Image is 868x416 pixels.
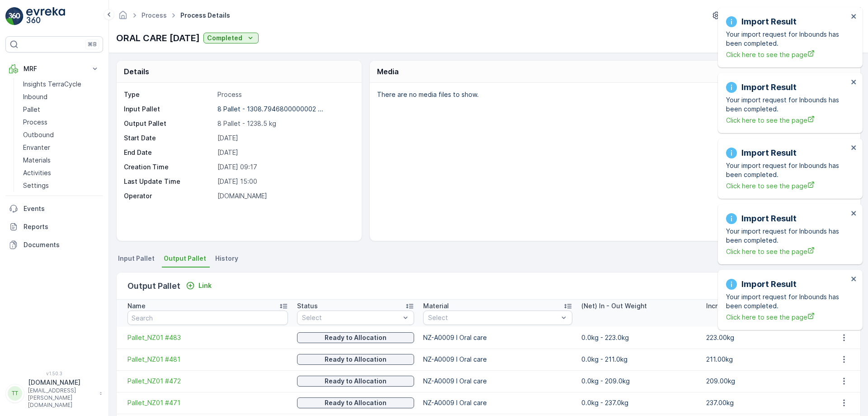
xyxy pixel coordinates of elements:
img: logo [5,7,24,25]
a: Click here to see the page [726,50,848,59]
a: Pallet [19,103,103,116]
p: Insights TerraCycle [23,80,81,89]
p: Your import request for Inbounds has been completed. [726,161,848,179]
p: Name [127,301,146,311]
a: Inbound [19,91,103,103]
p: Envanter [23,143,50,152]
p: Your import request for Inbounds has been completed. [726,227,848,245]
p: Import Result [741,81,797,94]
p: Completed [207,33,242,43]
p: [DATE] [217,148,352,157]
p: 8 Pallet - 1308.7946800000002 ... [217,105,323,113]
p: 0.0kg - 223.0kg [581,333,697,342]
p: 8 Pallet - 1238.5 kg [217,119,352,128]
span: Input Pallet [118,254,155,263]
p: Outbound [23,130,54,139]
p: Input Pallet [124,105,214,114]
p: Import Result [741,278,797,291]
p: Output Pallet [127,280,180,292]
p: Output Pallet [124,119,214,128]
a: Materials [19,154,103,167]
span: History [215,254,238,263]
button: Ready to Allocation [297,397,414,408]
a: Homepage [118,14,128,21]
p: Materials [23,156,51,165]
p: NZ-A0009 I Oral care [423,377,573,386]
button: Link [182,280,215,291]
p: [DATE] 09:17 [217,163,352,172]
p: Last Update Time [124,177,214,186]
a: Documents [5,236,103,254]
button: close [851,144,857,153]
a: Click here to see the page [726,247,848,256]
p: NZ-A0009 I Oral care [423,355,573,364]
p: [DOMAIN_NAME] [28,378,95,387]
img: logo_light-DOdMpM7g.png [26,7,65,25]
button: MRF [5,60,103,78]
button: close [851,210,857,218]
span: Process Details [179,11,232,20]
a: Process [19,116,103,129]
p: [DATE] [217,134,352,143]
p: Start Date [124,134,214,143]
p: Pallet [23,105,40,114]
p: Operator [124,191,214,201]
p: Your import request for Inbounds has been completed. [726,292,848,311]
p: Details [124,66,149,77]
p: Creation Time [124,163,214,172]
button: close [851,78,857,87]
p: Type [124,90,214,99]
p: 237.00kg [706,398,822,407]
a: Pallet_NZ01 #481 [127,355,288,364]
a: Activities [19,167,103,179]
a: Events [5,200,103,218]
p: [DOMAIN_NAME] [217,191,352,201]
p: End Date [124,148,214,157]
p: There are no media files to show. [377,90,851,99]
p: Ready to Allocation [325,398,387,407]
button: Completed [203,33,259,43]
p: 0.0kg - 237.0kg [581,398,697,407]
p: Increase In Net Weight [706,301,777,311]
button: close [851,13,857,21]
p: [DATE] 15:00 [217,177,352,186]
button: Ready to Allocation [297,354,414,365]
p: Documents [24,240,99,249]
p: Ready to Allocation [325,355,387,364]
p: Your import request for Inbounds has been completed. [726,30,848,48]
p: 211.00kg [706,355,822,364]
p: Process [217,90,352,99]
p: Events [24,204,99,213]
span: Output Pallet [164,254,206,263]
p: Select [428,313,559,322]
a: Click here to see the page [726,115,848,125]
a: Pallet_NZ01 #471 [127,398,288,407]
span: v 1.50.3 [5,371,103,376]
p: 209.00kg [706,377,822,386]
p: ORAL CARE [DATE] [116,31,200,45]
p: 0.0kg - 209.0kg [581,377,697,386]
span: Pallet_NZ01 #483 [127,333,288,342]
p: Status [297,301,318,311]
input: Search [127,311,288,325]
span: Click here to see the page [726,181,848,191]
a: Settings [19,179,103,192]
p: Import Result [741,212,797,225]
a: Insights TerraCycle [19,78,103,91]
p: NZ-A0009 I Oral care [423,398,573,407]
p: (Net) In - Out Weight [581,301,647,311]
p: MRF [24,64,85,73]
a: Click here to see the page [726,312,848,322]
p: Ready to Allocation [325,377,387,386]
p: NZ-A0009 I Oral care [423,333,573,342]
p: 223.00kg [706,333,822,342]
a: Pallet_NZ01 #472 [127,377,288,386]
p: Process [23,118,47,127]
p: Media [377,66,399,77]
